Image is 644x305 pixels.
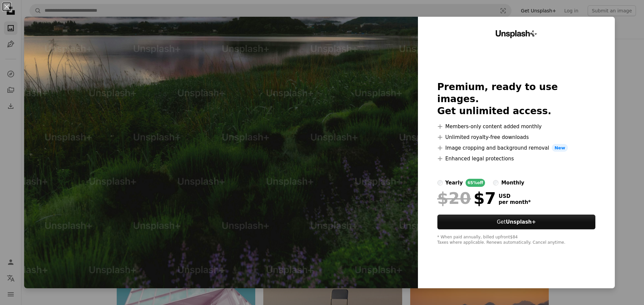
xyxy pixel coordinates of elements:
span: per month * [499,199,531,205]
h2: Premium, ready to use images. Get unlimited access. [437,81,596,117]
input: yearly65%off [437,180,443,185]
strong: Unsplash+ [506,219,536,225]
button: GetUnsplash+ [437,215,596,229]
div: * When paid annually, billed upfront $84 Taxes where applicable. Renews automatically. Cancel any... [437,235,596,245]
span: USD [499,193,531,199]
li: Enhanced legal protections [437,155,596,163]
span: New [552,144,568,152]
span: $20 [437,189,471,207]
div: 65% off [466,179,485,187]
li: Members-only content added monthly [437,123,596,131]
li: Unlimited royalty-free downloads [437,133,596,141]
input: monthly [493,180,498,185]
li: Image cropping and background removal [437,144,596,152]
div: yearly [445,179,463,187]
div: monthly [501,179,524,187]
div: $7 [437,189,496,207]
